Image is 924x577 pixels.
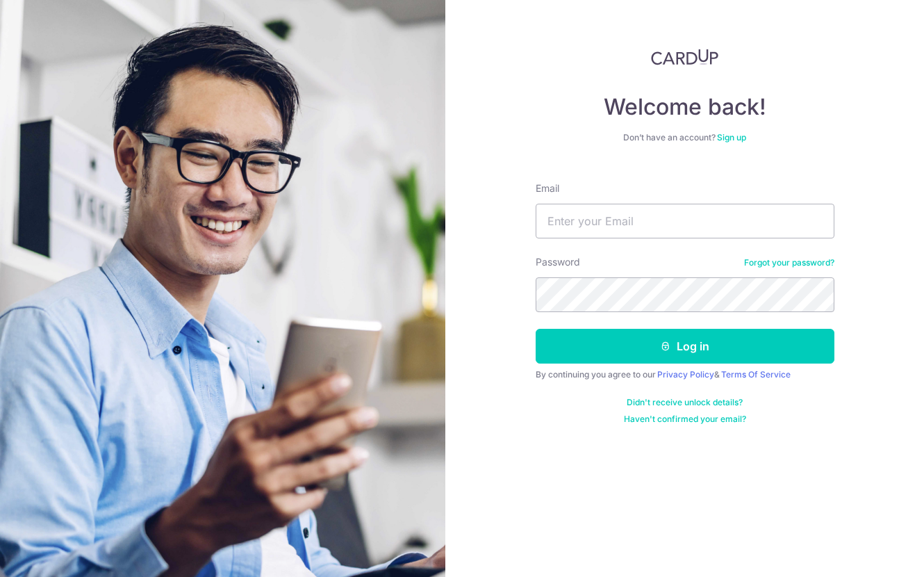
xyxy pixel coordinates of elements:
input: Enter your Email [536,204,834,238]
h4: Welcome back! [536,93,834,121]
img: CardUp Logo [651,49,719,65]
label: Password [536,255,580,269]
a: Sign up [717,132,746,143]
a: Didn't receive unlock details? [627,397,743,408]
a: Haven't confirmed your email? [624,414,746,425]
div: By continuing you agree to our & [536,369,834,380]
div: Don’t have an account? [536,132,834,143]
a: Forgot your password? [744,257,834,268]
button: Log in [536,329,834,364]
a: Terms Of Service [721,369,791,380]
a: Privacy Policy [657,369,714,380]
label: Email [536,181,559,195]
